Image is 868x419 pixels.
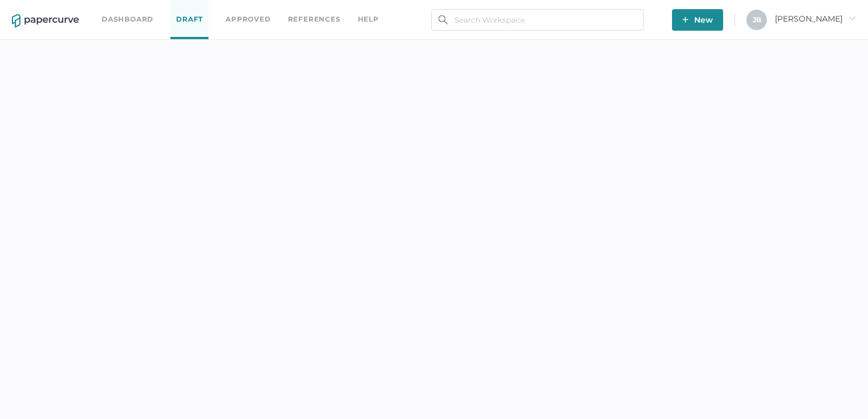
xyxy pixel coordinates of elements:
img: search.bf03fe8b.svg [439,15,448,24]
div: help [358,13,379,26]
a: Approved [226,13,270,26]
input: Search Workspace [431,9,644,31]
span: New [682,9,713,31]
img: papercurve-logo-colour.7244d18c.svg [12,14,79,28]
img: plus-white.e19ec114.svg [682,16,688,23]
a: References [288,13,341,26]
span: [PERSON_NAME] [775,14,856,24]
button: New [672,9,723,31]
a: Dashboard [102,13,153,26]
span: J B [753,15,761,24]
i: arrow_right [848,14,856,22]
